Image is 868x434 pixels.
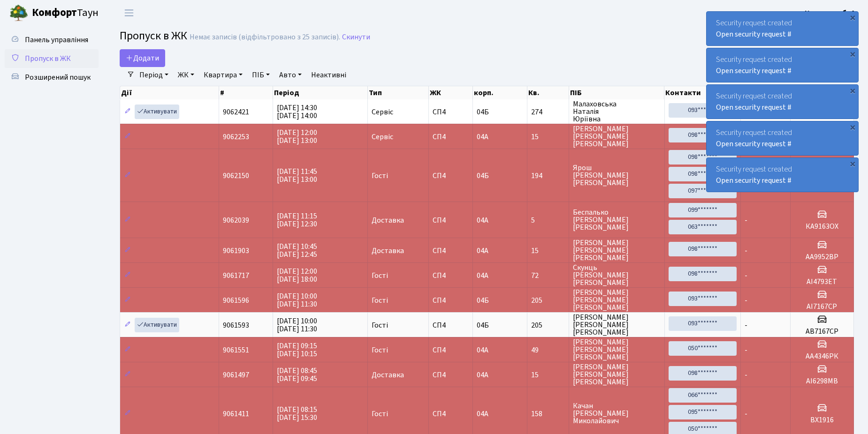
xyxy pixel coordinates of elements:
[477,215,488,225] span: 04А
[136,67,172,83] a: Період
[805,8,857,18] b: Консьєрж б. 4.
[477,409,488,419] span: 04А
[429,86,473,99] th: ЖК
[707,12,858,45] div: Security request created
[120,86,219,99] th: Дії
[120,28,187,44] span: Пропуск в ЖК
[794,352,850,361] h5: АА4346РК
[477,270,488,281] span: 04А
[573,264,660,286] span: Скунць [PERSON_NAME] [PERSON_NAME]
[573,209,660,231] span: Беспалько [PERSON_NAME] [PERSON_NAME]
[433,247,469,254] span: СП4
[794,377,850,386] h5: АІ6298МВ
[848,49,857,59] div: ×
[9,4,28,22] img: logo.png
[219,86,273,99] th: #
[716,175,792,186] a: Open security request #
[745,370,747,380] span: -
[307,67,350,83] a: Неактивні
[531,272,565,279] span: 72
[745,345,747,355] span: -
[372,247,404,254] span: Доставка
[32,5,99,21] span: Таун
[433,217,469,224] span: СП4
[794,277,850,286] h5: АІ4793ЕТ
[223,409,249,419] span: 9061411
[135,105,179,119] a: Активувати
[477,107,489,117] span: 04Б
[745,320,747,330] span: -
[372,172,388,180] span: Гості
[794,222,850,231] h5: КА9163ОХ
[25,35,88,45] span: Панель управління
[527,86,569,99] th: Кв.
[372,371,404,379] span: Доставка
[200,67,246,83] a: Квартира
[433,371,469,379] span: СП4
[117,5,141,21] button: Переключити навігацію
[477,345,488,355] span: 04А
[368,86,429,99] th: Тип
[794,416,850,425] h5: ВХ1916
[433,346,469,354] span: СП4
[342,33,370,42] a: Скинути
[477,295,489,306] span: 04Б
[573,239,660,262] span: [PERSON_NAME] [PERSON_NAME] [PERSON_NAME]
[277,291,317,309] span: [DATE] 10:00 [DATE] 11:30
[848,122,857,132] div: ×
[275,67,305,83] a: Авто
[372,297,388,304] span: Гості
[745,295,747,306] span: -
[372,133,393,141] span: Сервіс
[126,53,159,63] span: Додати
[372,108,393,116] span: Сервіс
[745,246,747,256] span: -
[223,215,249,225] span: 9062039
[707,158,858,192] div: Security request created
[707,121,858,155] div: Security request created
[433,172,469,180] span: СП4
[848,13,857,22] div: ×
[223,345,249,355] span: 9061551
[223,132,249,142] span: 9062253
[223,246,249,256] span: 9061903
[745,270,747,281] span: -
[569,86,664,99] th: ПІБ
[248,67,274,83] a: ПІБ
[573,289,660,311] span: [PERSON_NAME] [PERSON_NAME] [PERSON_NAME]
[223,370,249,380] span: 9061497
[573,125,660,148] span: [PERSON_NAME] [PERSON_NAME] [PERSON_NAME]
[531,133,565,141] span: 15
[433,133,469,141] span: СП4
[531,247,565,254] span: 15
[433,322,469,329] span: СП4
[5,30,99,49] a: Панель управління
[716,66,792,76] a: Open security request #
[477,171,489,181] span: 04Б
[223,295,249,306] span: 9061596
[573,338,660,361] span: [PERSON_NAME] [PERSON_NAME] [PERSON_NAME]
[273,86,368,99] th: Період
[135,318,179,332] a: Активувати
[120,49,165,67] a: Додати
[848,86,857,95] div: ×
[573,363,660,386] span: [PERSON_NAME] [PERSON_NAME] [PERSON_NAME]
[477,132,488,142] span: 04А
[277,366,317,384] span: [DATE] 08:45 [DATE] 09:45
[223,270,249,281] span: 9061717
[372,217,404,224] span: Доставка
[433,297,469,304] span: СП4
[473,86,527,99] th: корп.
[716,139,792,149] a: Open security request #
[745,409,747,419] span: -
[223,171,249,181] span: 9062150
[25,53,71,64] span: Пропуск в ЖК
[477,320,489,330] span: 04Б
[277,127,317,146] span: [DATE] 12:00 [DATE] 13:00
[277,211,317,229] span: [DATE] 11:15 [DATE] 12:30
[531,172,565,180] span: 194
[716,102,792,112] a: Open security request #
[573,402,660,425] span: Качан [PERSON_NAME] Миколайович
[745,215,747,225] span: -
[277,404,317,423] span: [DATE] 08:15 [DATE] 15:30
